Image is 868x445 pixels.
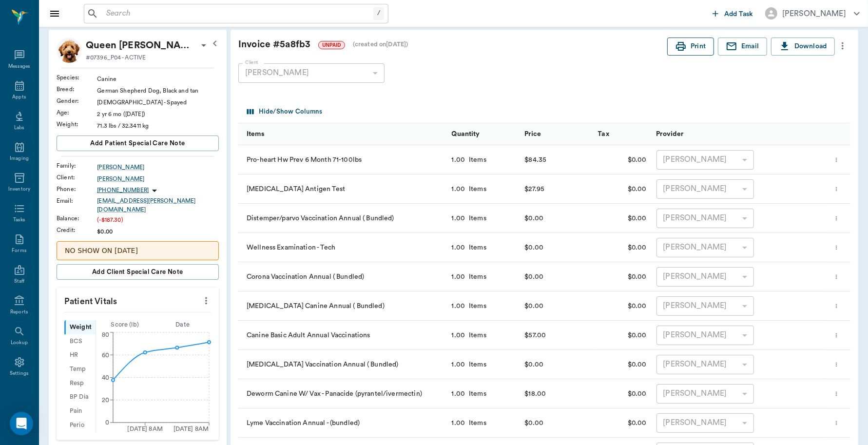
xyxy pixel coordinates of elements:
div: $0.00 [593,408,652,438]
div: $0.00 [525,299,544,313]
div: Appts [12,94,26,101]
div: 1.00 [452,389,465,399]
div: Corona Vaccination Annual ( Bundled) [238,262,447,291]
div: [MEDICAL_DATA] Vaccination Annual ( Bundled) [238,350,447,379]
div: [PERSON_NAME] [782,8,846,19]
div: Deworm Canine W/ Vax - Panacide (pyrantel/ivermectin) [238,379,447,408]
div: 1.00 [452,155,465,165]
div: [PERSON_NAME] [656,179,754,199]
div: 2 yr 6 mo ([DATE]) [97,110,219,118]
a: [EMAIL_ADDRESS][PERSON_NAME][DOMAIN_NAME] [97,196,219,214]
div: Items [465,389,486,399]
div: Items [465,272,486,282]
div: Tasks [13,216,25,224]
button: Download [771,38,835,56]
button: Close drawer [45,4,64,23]
button: Email [718,38,767,56]
div: / [373,7,384,20]
input: Search [102,7,373,20]
div: $0.00 [525,270,544,284]
div: [DEMOGRAPHIC_DATA] - Spayed [97,98,219,107]
p: #07396_P04 - ACTIVE [86,53,146,62]
button: more [831,210,842,227]
button: more [831,298,842,314]
div: Messages [8,63,31,70]
div: Items [465,360,486,369]
div: Canine [97,75,219,83]
div: Family : [57,161,97,170]
div: $0.00 [593,174,652,204]
div: Open Intercom Messenger [10,412,33,435]
div: Tax [598,120,609,148]
div: Queen Luce [86,38,198,53]
div: 1.00 [452,360,465,369]
div: $0.00 [593,233,652,262]
div: Weight [64,320,96,334]
div: Items [465,330,486,340]
div: 71.3 lbs / 32.3411 kg [97,121,219,130]
div: BP Dia [64,390,96,405]
div: Items [465,184,486,194]
div: Items [465,243,486,252]
button: more [198,292,214,309]
div: Credit : [57,226,97,234]
div: $0.00 [97,227,219,236]
div: [PERSON_NAME] [238,63,385,83]
div: 1.00 [452,213,465,223]
div: [MEDICAL_DATA] Canine Annual ( Bundled) [238,291,447,321]
div: Items [465,213,486,223]
div: Provider [652,123,777,145]
div: $0.00 [593,204,652,233]
div: Reports [10,309,28,316]
button: Print [667,38,714,56]
button: Select columns [245,104,325,119]
a: [PERSON_NAME] [97,174,219,183]
div: Quantity [452,120,480,148]
button: more [831,356,842,373]
div: $27.95 [525,182,545,196]
div: Items [465,155,486,165]
div: Lookup [11,339,28,347]
div: $0.00 [525,416,544,430]
div: $84.35 [525,153,547,167]
div: 1.00 [452,330,465,340]
div: Items [247,120,264,148]
div: Age : [57,108,97,117]
tspan: 80 [102,332,109,338]
div: $0.00 [525,211,544,226]
button: Add Task [709,4,757,22]
div: 1.00 [452,418,465,428]
div: Tax [593,123,652,145]
div: $18.00 [525,387,546,401]
div: Provider [656,120,684,148]
button: more [831,181,842,197]
tspan: 20 [102,397,109,403]
tspan: [DATE] 8AM [127,426,163,432]
div: Weight : [57,120,97,129]
a: [PERSON_NAME] [97,163,219,172]
div: $0.00 [593,145,652,174]
div: Resp [64,376,96,390]
div: $0.00 [593,350,652,379]
div: Staff [14,278,24,285]
div: $57.00 [525,328,546,343]
button: more [831,327,842,344]
div: BCS [64,334,96,348]
span: Add patient Special Care Note [90,138,185,149]
div: HR [64,348,96,363]
div: Balance : [57,214,97,223]
div: Distemper/parvo Vaccination Annual ( Bundled) [238,204,447,233]
div: 1.00 [452,301,465,311]
div: Quantity [447,123,520,145]
div: Pro-heart Hw Prev 6 Month 71-100lbs [238,145,447,174]
button: more [831,386,842,402]
button: more [831,152,842,168]
button: more [831,269,842,285]
div: Phone : [57,185,97,193]
p: Patient Vitals [57,288,219,312]
div: [MEDICAL_DATA] Antigen Test [238,174,447,204]
span: UNPAID [319,41,345,49]
div: Gender : [57,97,97,105]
